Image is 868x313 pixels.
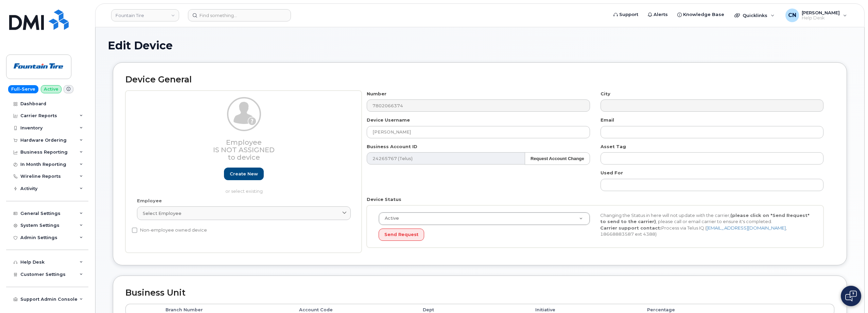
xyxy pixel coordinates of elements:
[367,117,410,123] label: Device Username
[125,288,834,298] h2: Business Unit
[132,226,207,234] label: Non-employee owned device
[601,143,626,150] label: Asset Tag
[228,153,260,161] span: to device
[601,170,623,176] label: Used For
[381,215,399,221] span: Active
[707,225,786,231] a: [EMAIL_ADDRESS][DOMAIN_NAME]
[531,156,584,161] strong: Request Account Change
[137,198,162,204] label: Employee
[379,229,424,241] button: Send Request
[137,206,351,220] a: Select employee
[845,291,857,301] img: Open chat
[600,225,661,231] strong: Carrier support contact:
[224,168,264,180] a: Create new
[367,143,417,150] label: Business Account ID
[213,146,275,154] span: Is not assigned
[379,213,590,225] a: Active
[143,210,181,217] span: Select employee
[525,152,590,165] button: Request Account Change
[367,196,401,203] label: Device Status
[601,91,610,97] label: City
[125,75,834,84] h2: Device General
[108,40,852,51] h1: Edit Device
[132,228,137,233] input: Non-employee owned device
[367,91,386,97] label: Number
[137,188,351,194] p: or select existing
[601,117,614,123] label: Email
[595,212,817,237] div: Changing the Status in here will not update with the carrier, , please call or email carrier to e...
[137,139,351,161] h3: Employee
